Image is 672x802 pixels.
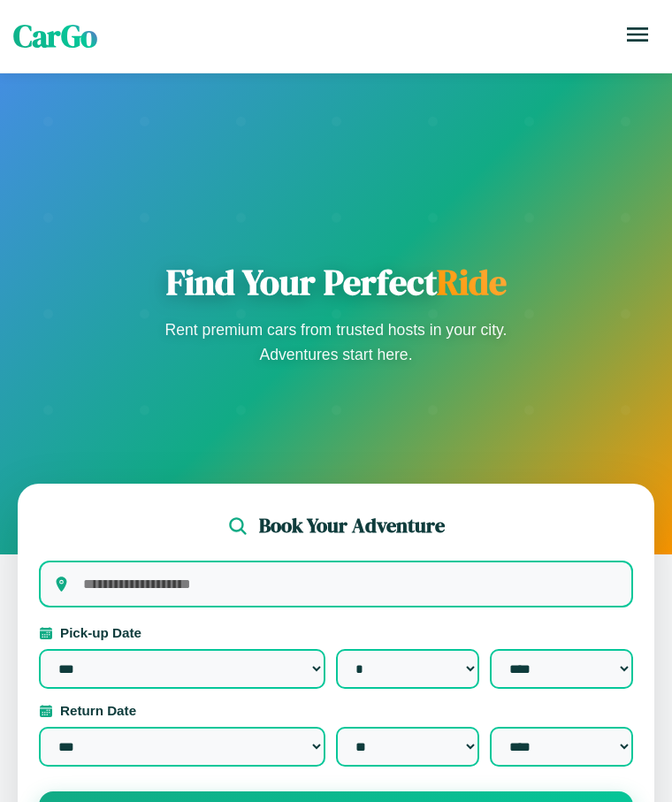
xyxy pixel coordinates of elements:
h1: Find Your Perfect [159,261,513,303]
span: Ride [437,258,507,306]
p: Rent premium cars from trusted hosts in your city. Adventures start here. [159,317,513,367]
span: CarGo [13,15,97,57]
h2: Book Your Adventure [259,512,445,539]
label: Pick-up Date [39,625,633,640]
label: Return Date [39,703,633,718]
